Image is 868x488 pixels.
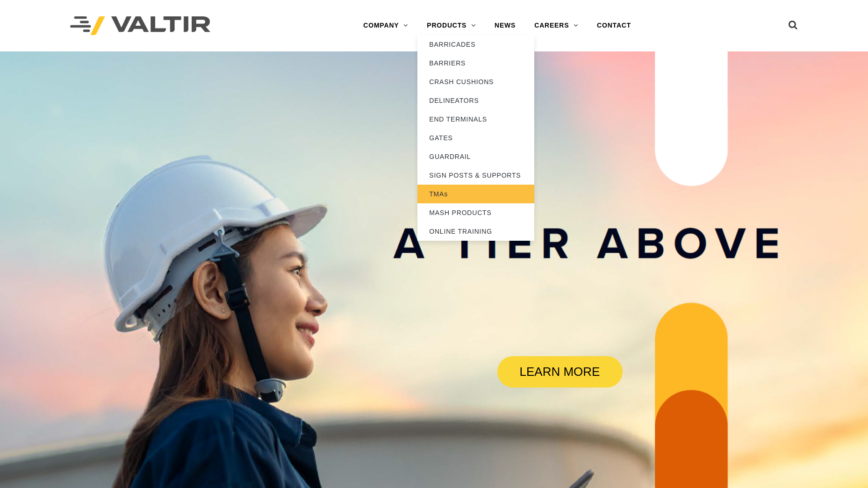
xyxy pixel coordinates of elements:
a: PRODUCTS [417,16,485,35]
a: END TERMINALS [417,110,534,129]
a: LEARN MORE [497,356,623,388]
a: COMPANY [354,16,417,35]
a: GUARDRAIL [417,147,534,166]
a: CRASH CUSHIONS [417,72,534,91]
img: Valtir [70,16,210,36]
a: BARRICADES [417,35,534,54]
a: TMAs [417,185,534,203]
a: CONTACT [588,16,640,35]
a: MASH PRODUCTS [417,203,534,222]
a: NEWS [485,16,525,35]
a: CAREERS [525,16,588,35]
a: DELINEATORS [417,91,534,110]
a: ONLINE TRAINING [417,222,534,241]
a: GATES [417,129,534,147]
a: SIGN POSTS & SUPPORTS [417,166,534,185]
a: BARRIERS [417,54,534,72]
